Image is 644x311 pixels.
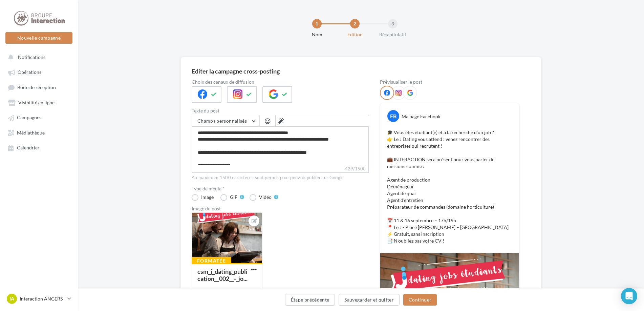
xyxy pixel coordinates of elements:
div: Image [201,195,214,200]
a: Boîte de réception [4,81,74,94]
div: Editer la campagne cross-posting [192,68,280,74]
a: Visibilité en ligne [4,96,74,108]
label: Texte du post [192,108,369,113]
div: GIF [230,195,237,200]
button: Étape précédente [285,294,335,306]
button: Sauvegarder et quitter [339,294,400,306]
a: Opérations [4,66,74,78]
div: Ma page Facebook [402,113,441,120]
div: 2 [350,19,360,28]
a: Campagnes [4,111,74,123]
div: Vidéo [259,195,272,200]
div: csm_j_dating_publication__002__-_jo... [197,268,248,282]
span: Opérations [18,69,41,75]
span: Visibilité en ligne [18,100,55,105]
label: 429/1500 [192,165,369,173]
span: Calendrier [17,145,40,151]
span: Notifications [18,54,45,60]
div: 3 [388,19,398,28]
button: Champs personnalisés [192,115,259,127]
div: Au maximum 1500 caractères sont permis pour pouvoir publier sur Google [192,175,369,181]
div: 1 [312,19,322,28]
button: Nouvelle campagne [5,32,72,44]
div: FB [387,110,399,122]
a: Médiathèque [4,126,74,139]
span: Médiathèque [17,130,45,136]
div: Open Intercom Messenger [621,288,637,304]
label: Choix des canaux de diffusion [192,80,369,84]
div: Nom [295,31,339,38]
div: Récapitulatif [371,31,414,38]
span: Campagnes [17,115,41,121]
p: 🎓 Vous êtes étudiant(e) et à la recherche d’un job ? 👉 Le J Dating vous attend : venez rencontrer... [387,129,512,244]
div: Prévisualiser le post [380,80,519,84]
span: Boîte de réception [17,84,56,90]
button: Notifications [4,51,71,63]
span: Champs personnalisés [197,118,247,124]
div: Image du post [192,206,369,211]
div: Edition [333,31,377,38]
span: IA [9,295,14,302]
a: IA Interaction ANGERS [5,292,72,305]
a: Calendrier [4,141,74,153]
div: Formatée [192,257,231,265]
button: Continuer [403,294,437,306]
p: Interaction ANGERS [20,295,65,302]
label: Type de média * [192,186,369,191]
